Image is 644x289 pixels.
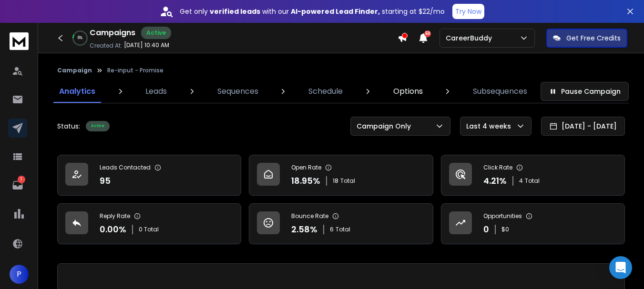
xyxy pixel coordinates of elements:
[8,176,27,195] a: 1
[210,7,260,16] strong: verified leads
[107,67,164,74] p: Re-input - Promise
[388,80,429,103] a: Options
[441,155,625,196] a: Click Rate4.21%4Total
[483,164,512,171] p: Click Rate
[336,226,350,233] span: Total
[483,223,489,236] p: 0
[330,226,334,233] span: 6
[519,177,523,185] span: 4
[446,33,496,43] p: CareerBuddy
[100,223,126,236] p: 0.00 %
[333,177,338,185] span: 18
[291,212,328,220] p: Bounce Rate
[291,7,380,16] strong: AI-powered Lead Finder,
[145,86,167,97] p: Leads
[357,121,415,131] p: Campaign Only
[393,86,423,97] p: Options
[86,121,110,131] div: Active
[541,117,625,136] button: [DATE] - [DATE]
[140,80,173,103] a: Leads
[291,223,317,236] p: 2.58 %
[10,32,29,50] img: logo
[18,176,25,183] p: 1
[249,203,433,244] a: Bounce Rate2.58%6Total
[90,27,135,39] h1: Campaigns
[308,86,343,97] p: Schedule
[57,121,80,131] p: Status:
[501,226,509,233] p: $ 0
[473,86,527,97] p: Subsequences
[10,265,29,284] button: P
[541,82,629,101] button: Pause Campaign
[609,256,632,279] div: Open Intercom Messenger
[78,35,82,41] p: 8 %
[455,7,481,16] p: Try Now
[57,155,241,196] a: Leads Contacted95
[90,42,122,50] p: Created At:
[483,174,507,188] p: 4.21 %
[100,174,111,188] p: 95
[452,4,484,19] button: Try Now
[141,27,171,39] div: Active
[303,80,348,103] a: Schedule
[57,67,92,74] button: Campaign
[424,30,431,37] span: 50
[467,80,533,103] a: Subsequences
[340,177,355,185] span: Total
[100,212,130,220] p: Reply Rate
[291,174,320,188] p: 18.95 %
[441,203,625,244] a: Opportunities0$0
[59,86,95,97] p: Analytics
[566,33,621,43] p: Get Free Credits
[291,164,321,171] p: Open Rate
[100,164,151,171] p: Leads Contacted
[546,29,627,48] button: Get Free Credits
[139,226,159,233] p: 0 Total
[124,41,169,49] p: [DATE] 10:40 AM
[483,212,522,220] p: Opportunities
[212,80,264,103] a: Sequences
[180,7,445,16] p: Get only with our starting at $22/mo
[53,80,101,103] a: Analytics
[217,86,258,97] p: Sequences
[466,121,515,131] p: Last 4 weeks
[525,177,540,185] span: Total
[57,203,241,244] a: Reply Rate0.00%0 Total
[249,155,433,196] a: Open Rate18.95%18Total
